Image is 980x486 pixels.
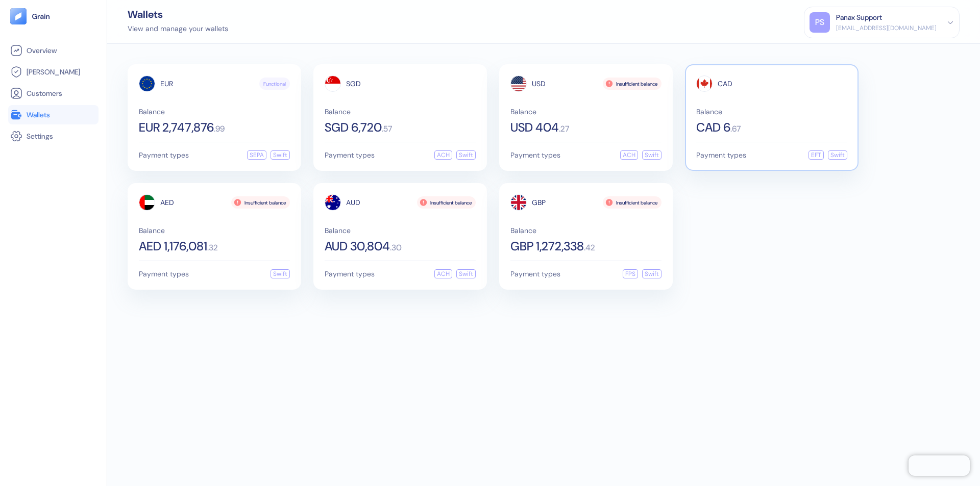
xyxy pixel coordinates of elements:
[382,125,392,133] span: . 57
[510,151,560,159] span: Payment types
[623,269,638,278] div: FPS
[434,269,452,278] div: ACH
[325,151,375,159] span: Payment types
[696,121,730,134] span: CAD 6
[510,270,560,277] span: Payment types
[696,108,847,115] span: Balance
[10,44,96,57] a: Overview
[263,80,286,88] span: Functional
[456,150,476,160] div: Swift
[139,270,189,277] span: Payment types
[27,67,80,77] span: [PERSON_NAME]
[642,269,661,278] div: Swift
[160,199,174,206] span: AED
[325,121,382,134] span: SGD 6,720
[128,9,228,19] div: Wallets
[510,240,584,252] span: GBP 1,272,338
[10,8,27,24] img: logo-tablet-V2.svg
[828,150,847,160] div: Swift
[325,227,476,234] span: Balance
[696,151,746,159] span: Payment types
[836,12,882,23] div: Panax Support
[325,108,476,115] span: Balance
[510,108,661,115] span: Balance
[27,131,53,141] span: Settings
[10,66,96,78] a: [PERSON_NAME]
[27,88,62,98] span: Customers
[139,227,290,234] span: Balance
[510,227,661,234] span: Balance
[510,121,559,134] span: USD 404
[346,199,360,206] span: AUD
[325,240,390,252] span: AUD 30,804
[456,269,476,278] div: Swift
[532,80,546,87] span: USD
[139,108,290,115] span: Balance
[642,150,661,160] div: Swift
[532,199,546,206] span: GBP
[139,240,207,252] span: AED 1,176,081
[231,196,290,209] div: Insufficient balance
[214,125,225,133] span: . 99
[417,196,476,209] div: Insufficient balance
[10,130,96,142] a: Settings
[434,150,452,160] div: ACH
[909,455,970,476] iframe: Chatra live chat
[603,78,661,90] div: Insufficient balance
[139,151,189,159] span: Payment types
[10,87,96,99] a: Customers
[207,244,218,252] span: . 32
[271,269,290,278] div: Swift
[346,80,361,87] span: SGD
[27,45,57,56] span: Overview
[718,80,732,87] span: CAD
[139,121,214,134] span: EUR 2,747,876
[32,13,51,20] img: logo
[247,150,266,160] div: SEPA
[128,23,228,34] div: View and manage your wallets
[390,244,402,252] span: . 30
[584,244,595,252] span: . 42
[620,150,638,160] div: ACH
[808,150,824,160] div: EFT
[325,270,375,277] span: Payment types
[730,125,741,133] span: . 67
[160,80,173,87] span: EUR
[559,125,569,133] span: . 27
[10,109,96,121] a: Wallets
[603,196,661,209] div: Insufficient balance
[810,12,830,33] div: PS
[836,23,937,33] div: [EMAIL_ADDRESS][DOMAIN_NAME]
[27,110,50,120] span: Wallets
[271,150,290,160] div: Swift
